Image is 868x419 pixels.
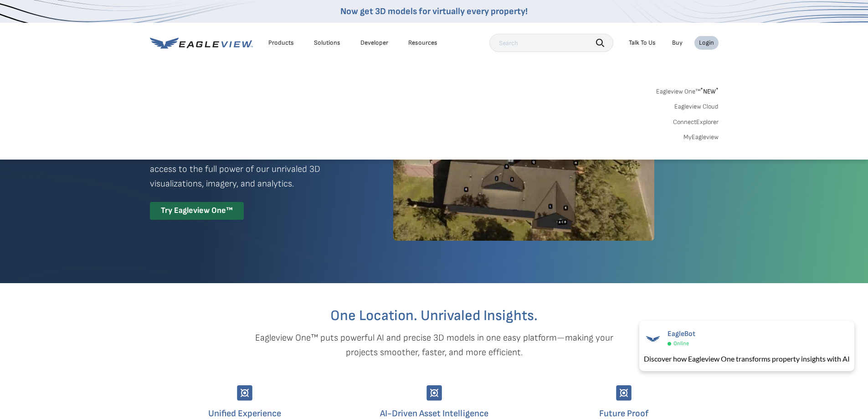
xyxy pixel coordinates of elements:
[674,103,719,111] a: Eagleview Cloud
[150,202,244,220] div: Try Eagleview One™
[237,385,252,401] img: Group-9744.svg
[157,309,712,323] h2: One Location. Unrivaled Insights.
[268,39,294,47] div: Products
[489,34,613,52] input: Search
[700,88,719,95] span: NEW
[656,85,719,95] a: Eagleview One™*NEW*
[672,39,683,47] a: Buy
[668,330,695,338] span: EagleBot
[699,39,714,47] div: Login
[644,353,850,364] div: Discover how Eagleview One transforms property insights with AI
[360,39,388,47] a: Developer
[683,133,719,141] a: MyEagleview
[150,147,360,191] p: A premium digital experience that provides seamless access to the full power of our unrivaled 3D ...
[629,39,656,47] div: Talk To Us
[673,340,689,347] span: Online
[408,39,437,47] div: Resources
[239,331,629,360] p: Eagleview One™ puts powerful AI and precise 3D models in one easy platform—making your projects s...
[340,6,528,17] a: Now get 3D models for virtually every property!
[616,385,632,401] img: Group-9744.svg
[314,39,340,47] div: Solutions
[673,118,719,126] a: ConnectExplorer
[644,330,662,348] img: EagleBot
[426,385,442,401] img: Group-9744.svg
